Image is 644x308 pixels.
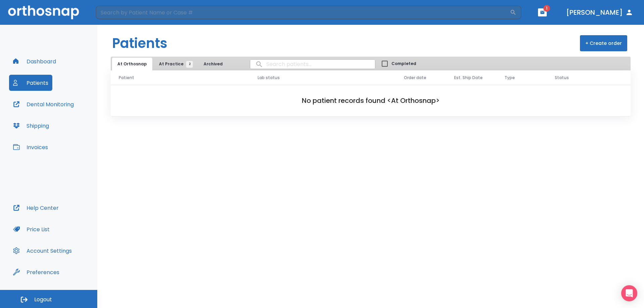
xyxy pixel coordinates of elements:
button: Archived [196,58,230,70]
span: Status [555,75,569,81]
span: Est. Ship Date [454,75,483,81]
h1: Patients [112,33,167,53]
button: Invoices [9,139,52,155]
span: 1 [543,5,550,12]
h2: No patient records found <At Orthosnap> [121,96,620,106]
input: search [250,58,375,71]
button: Patients [9,75,52,91]
button: Price List [9,221,54,237]
img: Orthosnap [8,5,79,19]
button: Preferences [9,264,63,280]
button: Shipping [9,118,53,134]
span: 2 [186,61,193,68]
span: Completed [391,61,416,67]
div: Open Intercom Messenger [621,285,637,301]
input: Search by Patient Name or Case # [96,6,510,19]
span: At Practice [159,61,190,67]
button: + Create order [580,35,627,51]
div: tabs [112,58,231,70]
span: Patient [119,75,134,81]
span: Type [504,75,515,81]
button: [PERSON_NAME] [563,6,636,18]
button: Account Settings [9,243,76,259]
span: Logout [34,296,52,303]
button: Dental Monitoring [9,96,78,112]
span: Order date [404,75,426,81]
button: Help Center [9,200,63,216]
span: Lab status [258,75,280,81]
button: Dashboard [9,53,60,69]
button: At Orthosnap [112,58,152,70]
